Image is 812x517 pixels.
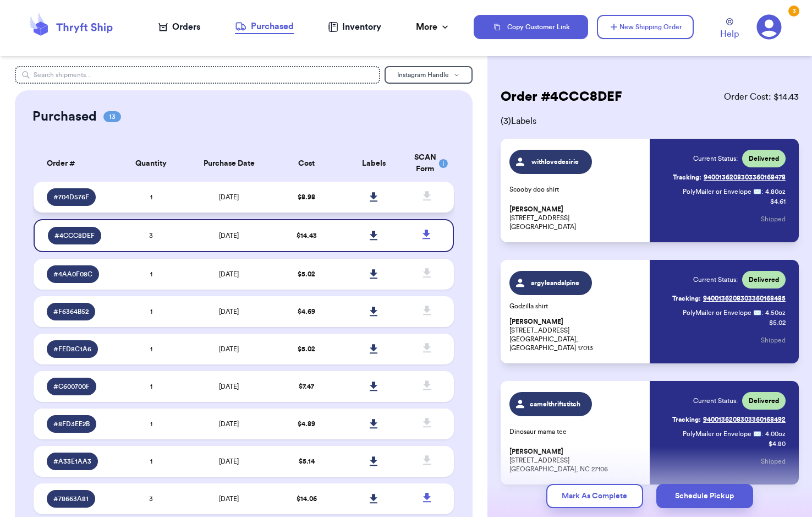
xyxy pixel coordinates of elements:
span: PolyMailer or Envelope ✉️ [683,188,761,195]
span: [PERSON_NAME] [509,448,563,456]
input: Search shipments... [15,66,380,84]
span: [PERSON_NAME] [509,205,563,214]
span: $ 4.69 [298,308,315,315]
span: 3 [149,496,153,502]
span: $ 5.02 [298,346,315,352]
span: 1 [150,271,152,277]
a: Tracking:9400136208303360168492 [672,411,786,428]
span: $ 14.43 [297,232,317,239]
a: Tracking:9400136208303360168485 [672,290,786,307]
span: $ 4.89 [298,421,315,427]
button: Schedule Pickup [656,484,753,508]
div: 3 [788,6,799,17]
button: New Shipping Order [597,15,694,39]
span: Instagram Handle [397,72,449,78]
button: Mark As Complete [546,484,643,508]
span: # C600700F [53,382,90,391]
span: [DATE] [219,496,239,502]
span: argyleandalpine [529,279,581,287]
span: [DATE] [219,232,239,239]
span: 1 [150,421,152,427]
span: PolyMailer or Envelope ✉️ [683,431,761,437]
a: 3 [756,14,782,40]
span: : [761,308,763,317]
span: # 4AA0F08C [53,270,92,279]
a: Inventory [328,20,381,34]
div: More [416,20,451,34]
span: Help [720,28,739,41]
span: 1 [150,458,152,465]
a: Orders [158,20,200,34]
span: 4.00 oz [765,429,786,438]
span: # A33E1AA3 [53,457,91,466]
span: ( 3 ) Labels [501,115,799,128]
span: [DATE] [219,458,239,465]
button: Instagram Handle [385,66,473,84]
span: PolyMailer or Envelope ✉️ [683,309,761,316]
span: camelthriftstitch [529,400,581,409]
span: Delivered [749,154,779,163]
span: # 704D576F [53,193,89,202]
span: 13 [103,111,121,122]
button: Shipped [761,207,786,231]
span: Tracking: [672,415,701,424]
a: Help [720,18,739,41]
span: Tracking: [673,173,701,182]
span: [DATE] [219,308,239,315]
p: [STREET_ADDRESS] [GEOGRAPHIC_DATA], NC 27106 [509,447,643,474]
p: $ 5.02 [769,318,786,327]
p: Godzilla shirt [509,302,643,311]
span: # FED8C1A6 [53,345,91,353]
p: $ 4.80 [769,439,786,448]
span: 1 [150,194,152,200]
span: Current Status: [693,275,738,284]
span: # 8FD3EE2B [53,420,90,428]
span: [DATE] [219,271,239,277]
p: $ 4.61 [770,197,786,206]
span: $ 7.47 [299,383,314,390]
a: Purchased [235,20,294,34]
span: Current Status: [693,154,738,163]
span: # 4CCC8DEF [54,231,95,240]
span: 3 [149,232,153,239]
span: $ 8.98 [298,194,315,200]
button: Shipped [761,328,786,352]
span: 1 [150,383,152,390]
span: [DATE] [219,421,239,427]
span: 4.50 oz [765,308,786,317]
th: Order # [34,145,118,182]
span: [PERSON_NAME] [509,318,563,326]
p: [STREET_ADDRESS] [GEOGRAPHIC_DATA] [509,205,643,231]
h2: Purchased [32,108,97,126]
h2: Order # 4CCC8DEF [501,88,622,106]
span: Order Cost: $ 14.43 [724,90,799,104]
span: $ 5.02 [298,271,315,277]
th: Cost [273,145,340,182]
div: Purchased [235,20,294,33]
span: Delivered [749,275,779,284]
th: Labels [341,145,408,182]
span: : [761,429,763,438]
p: Scooby doo shirt [509,185,643,194]
span: # F6364B52 [53,307,89,316]
button: Copy Customer Link [474,15,588,39]
span: withlovedesirie [529,157,581,166]
span: Delivered [749,396,779,405]
span: 4.80 oz [765,187,786,196]
th: Purchase Date [185,145,273,182]
p: Dinosaur mama tee [509,427,643,436]
span: 1 [150,308,152,315]
p: [STREET_ADDRESS] [GEOGRAPHIC_DATA], [GEOGRAPHIC_DATA] 17013 [509,317,643,352]
div: SCAN Form [414,152,441,175]
span: $ 14.06 [297,496,317,502]
span: # 78663A81 [53,494,89,503]
span: 1 [150,346,152,352]
span: : [761,187,763,196]
span: [DATE] [219,194,239,200]
th: Quantity [117,145,184,182]
span: Tracking: [672,294,701,303]
a: Tracking:9400136208303360168478 [673,168,786,186]
span: [DATE] [219,346,239,352]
